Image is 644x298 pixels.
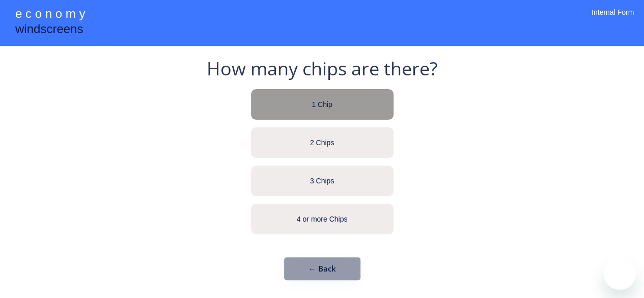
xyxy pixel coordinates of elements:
div: e c o n o m y [15,5,85,24]
div: 1 Chip [292,100,353,110]
div: Internal Form [592,8,634,31]
div: 3 Chips [292,176,353,186]
div: 2 Chips [292,138,353,148]
div: 4 or more Chips [292,214,353,225]
div: windscreens [15,20,83,40]
iframe: Button to launch messaging window [603,257,636,290]
div: How many chips are there? [207,56,438,82]
button: ← Back [284,257,360,280]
